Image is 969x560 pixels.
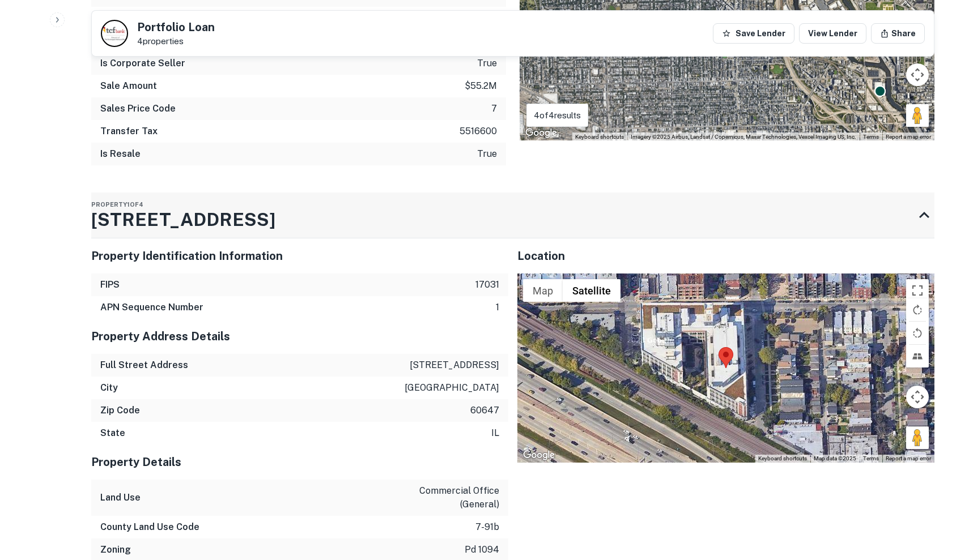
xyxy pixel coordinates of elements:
[100,543,131,557] h6: Zoning
[520,448,558,463] a: Open this area in Google Maps (opens a new window)
[496,301,499,314] p: 1
[863,455,879,461] a: Terms (opens in new tab)
[91,328,508,345] h5: Property Address Details
[100,278,120,292] h6: FIPS
[522,126,560,140] a: Open this area in Google Maps (opens a new window)
[100,358,188,372] h6: Full Street Address
[470,404,499,417] p: 60647
[100,301,203,314] h6: APN Sequence Number
[520,448,558,463] img: Google
[91,206,275,233] h3: [STREET_ADDRESS]
[906,322,929,344] button: Rotate map counterclockwise
[475,520,499,534] p: 7-91b
[491,426,499,440] p: il
[799,23,866,44] a: View Lender
[886,134,931,140] a: Report a map error
[522,126,560,140] img: Google
[906,345,929,367] button: Tilt map
[575,133,624,141] button: Keyboard shortcuts
[91,247,508,264] h5: Property Identification Information
[100,426,125,440] h6: State
[517,247,934,264] h5: Location
[91,454,508,471] h5: Property Details
[100,404,140,417] h6: Zip Code
[906,298,929,321] button: Rotate map clockwise
[100,102,176,116] h6: Sales Price Code
[906,279,929,302] button: Toggle fullscreen view
[405,381,499,395] p: [GEOGRAPHIC_DATA]
[100,147,141,161] h6: Is Resale
[465,543,499,557] p: pd 1094
[475,278,499,292] p: 17031
[563,279,620,302] button: Show satellite imagery
[465,79,497,93] p: $55.2m
[912,469,969,524] iframe: Chat Widget
[91,193,934,238] div: Property1of4[STREET_ADDRESS]
[137,22,215,33] h5: Portfolio Loan
[886,455,931,461] a: Report a map error
[871,23,925,44] button: Share
[906,386,929,408] button: Map camera controls
[631,134,856,140] span: Imagery ©2025 Airbus, Landsat / Copernicus, Maxar Technologies, Vexcel Imaging US, Inc.
[906,426,929,449] button: Drag Pegman onto the map to open Street View
[460,125,497,138] p: 5516600
[137,36,215,46] p: 4 properties
[100,520,199,534] h6: County Land Use Code
[863,134,879,140] a: Terms (opens in new tab)
[410,358,499,372] p: [STREET_ADDRESS]
[397,484,499,511] p: commercial office (general)
[906,104,929,127] button: Drag Pegman onto the map to open Street View
[100,79,157,93] h6: Sale Amount
[91,201,143,208] span: Property 1 of 4
[477,57,497,70] p: true
[491,102,497,116] p: 7
[100,57,185,70] h6: Is Corporate Seller
[477,147,497,161] p: true
[523,279,563,302] button: Show street map
[100,381,118,395] h6: City
[758,455,807,463] button: Keyboard shortcuts
[100,125,158,138] h6: Transfer Tax
[906,63,929,86] button: Map camera controls
[534,109,581,122] p: 4 of 4 results
[713,23,794,44] button: Save Lender
[100,491,141,505] h6: Land Use
[814,455,856,461] span: Map data ©2025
